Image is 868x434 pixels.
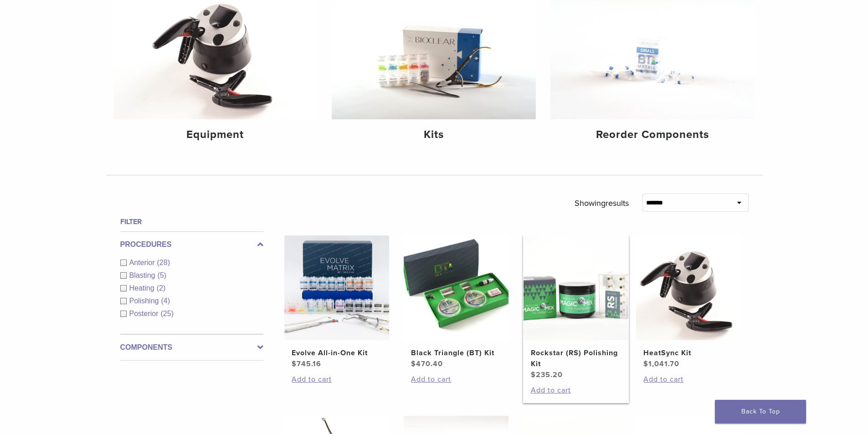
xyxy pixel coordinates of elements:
[411,347,501,358] h2: Black Triangle (BT) Kit
[129,284,157,292] span: Heating
[636,235,741,340] img: HeatSync Kit
[129,310,161,317] span: Posterior
[161,310,174,317] span: (25)
[643,359,679,368] bdi: 1,041.70
[121,127,310,143] h4: Equipment
[292,347,382,358] h2: Evolve All-in-One Kit
[339,127,529,143] h4: Kits
[643,359,648,368] span: $
[129,297,161,305] span: Polishing
[715,400,806,424] a: Back To Top
[558,127,747,143] h4: Reorder Components
[120,216,263,227] h4: Filter
[157,271,166,279] span: (5)
[531,370,563,379] bdi: 235.20
[129,259,157,266] span: Anterior
[157,259,170,266] span: (28)
[523,235,629,380] a: Rockstar (RS) Polishing KitRockstar (RS) Polishing Kit $235.20
[292,374,382,385] a: Add to cart: “Evolve All-in-One Kit”
[157,284,166,292] span: (2)
[531,385,621,396] a: Add to cart: “Rockstar (RS) Polishing Kit”
[403,235,509,369] a: Black Triangle (BT) KitBlack Triangle (BT) Kit $470.40
[524,235,628,340] img: Rockstar (RS) Polishing Kit
[120,239,263,250] label: Procedures
[292,359,321,368] bdi: 745.16
[575,194,629,213] p: Showing results
[284,235,390,369] a: Evolve All-in-One KitEvolve All-in-One Kit $745.16
[643,374,734,385] a: Add to cart: “HeatSync Kit”
[411,359,416,368] span: $
[636,235,742,369] a: HeatSync KitHeatSync Kit $1,041.70
[531,347,621,369] h2: Rockstar (RS) Polishing Kit
[292,359,297,368] span: $
[120,342,263,353] label: Components
[643,347,734,358] h2: HeatSync Kit
[404,235,508,340] img: Black Triangle (BT) Kit
[531,370,536,379] span: $
[411,374,501,385] a: Add to cart: “Black Triangle (BT) Kit”
[161,297,170,305] span: (4)
[411,359,443,368] bdi: 470.40
[284,235,389,340] img: Evolve All-in-One Kit
[129,271,158,279] span: Blasting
